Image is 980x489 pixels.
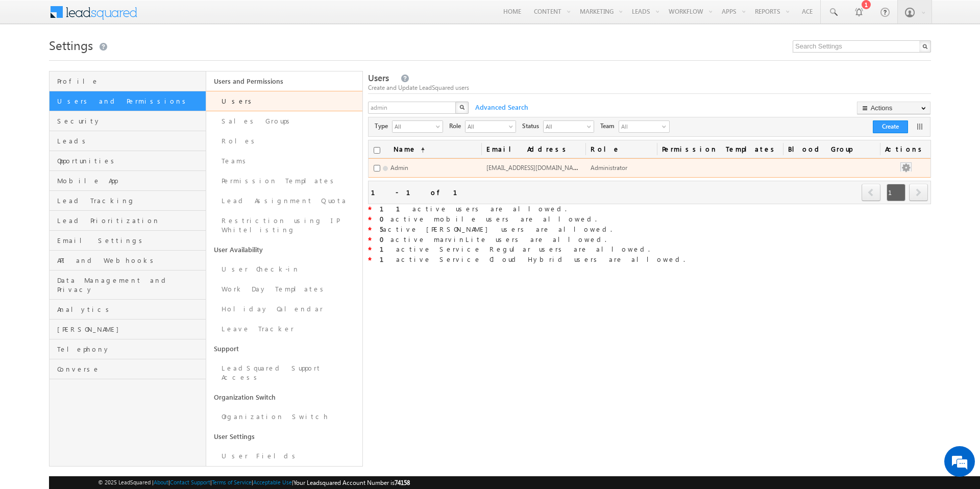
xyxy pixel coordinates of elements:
[873,120,908,133] button: Create
[375,121,392,131] span: Type
[509,124,517,129] span: select
[206,240,363,259] a: User Availability
[50,231,206,251] a: Email Settings
[206,446,363,466] a: User Fields
[416,146,425,154] span: (sorted ascending)
[372,235,606,243] span: active marvinLite users are allowed.
[395,479,410,486] span: 74158
[50,359,206,379] a: Converse
[862,184,880,201] span: prev
[887,184,905,201] span: 1
[459,105,464,110] img: Search
[57,156,203,165] span: Opportunities
[206,131,363,151] a: Roles
[380,255,396,263] strong: 1
[544,121,585,131] span: All
[50,111,206,131] a: Security
[49,37,93,53] span: Settings
[783,140,880,158] a: Blood Group
[522,121,543,131] span: Status
[600,121,619,131] span: Team
[206,407,363,427] a: Organization Switch
[57,325,203,334] span: [PERSON_NAME]
[50,300,206,320] a: Analytics
[57,276,203,294] span: Data Management and Privacy
[481,140,586,158] a: Email Address
[50,339,206,359] a: Telephony
[206,151,363,171] a: Teams
[50,211,206,231] a: Lead Prioritization
[380,235,390,243] strong: 0
[436,124,444,129] span: select
[380,204,412,213] strong: 11
[98,478,410,487] span: © 2025 LeadSquared | | | | |
[390,164,408,172] span: Admin
[57,196,203,205] span: Lead Tracking
[57,305,203,314] span: Analytics
[212,479,252,485] a: Terms of Service
[50,191,206,211] a: Lead Tracking
[465,121,507,131] span: All
[909,184,928,201] span: next
[368,72,389,84] span: Users
[206,387,363,407] a: Organization Switch
[206,339,363,358] a: Support
[206,211,363,240] a: Restriction using IP Whitelisting
[206,319,363,339] a: Leave Tracker
[909,185,928,201] a: next
[619,121,660,132] span: All
[50,91,206,111] a: Users and Permissions
[57,136,203,145] span: Leads
[50,320,206,339] a: [PERSON_NAME]
[57,364,203,374] span: Converse
[57,236,203,245] span: Email Settings
[50,71,206,91] a: Profile
[57,77,203,86] span: Profile
[206,91,363,111] a: Users
[253,479,292,485] a: Acceptable Use
[368,102,457,114] input: Search Users
[206,427,363,446] a: User Settings
[206,299,363,319] a: Holiday Calendar
[206,71,363,91] a: Users and Permissions
[57,116,203,126] span: Security
[380,244,396,253] strong: 1
[793,40,931,53] input: Search Settings
[57,256,203,265] span: API and Webhooks
[57,176,203,185] span: Mobile App
[206,259,363,279] a: User Check-in
[371,186,470,198] div: 1 - 1 of 1
[591,164,627,172] span: Administrator
[50,171,206,191] a: Mobile App
[50,271,206,300] a: Data Management and Privacy
[393,121,434,131] span: All
[57,216,203,225] span: Lead Prioritization
[293,479,410,486] span: Your Leadsquared Account Number is
[368,83,931,92] div: Create and Update LeadSquared users
[50,151,206,171] a: Opportunities
[486,163,584,172] span: [EMAIL_ADDRESS][DOMAIN_NAME]
[206,358,363,387] a: LeadSquared Support Access
[57,345,203,354] span: Telephony
[380,214,390,223] strong: 0
[587,124,595,129] span: select
[380,225,383,233] strong: 5
[154,479,168,485] a: About
[372,225,612,233] span: active [PERSON_NAME] users are allowed.
[50,131,206,151] a: Leads
[372,255,685,263] span: active Service Cloud Hybrid users are allowed.
[206,191,363,211] a: Lead Assignment Quota
[170,479,210,485] a: Contact Support
[372,244,650,253] span: active Service Regular users are allowed.
[206,171,363,191] a: Permission Templates
[449,121,465,131] span: Role
[880,140,930,158] span: Actions
[857,102,930,114] button: Actions
[657,140,783,158] span: Permission Templates
[380,214,597,223] span: active mobile users are allowed.
[206,111,363,131] a: Sales Groups
[862,185,881,201] a: prev
[57,96,203,106] span: Users and Permissions
[388,140,430,158] a: Name
[470,103,531,112] span: Advanced Search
